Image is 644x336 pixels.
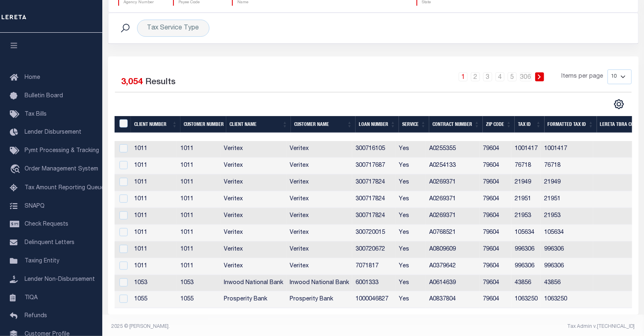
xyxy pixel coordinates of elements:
td: 21953 [541,208,593,225]
td: Prosperity Bank [286,291,352,308]
a: 3 [483,72,492,81]
td: Veritex [286,242,352,258]
td: 1011 [177,175,221,191]
td: 105634 [511,225,541,242]
td: 996306 [511,242,541,258]
td: 1001417 [511,141,541,158]
td: 79604 [480,225,511,242]
td: Yes [396,191,426,208]
td: A0269371 [426,191,480,208]
td: Veritex [221,242,286,258]
th: Zip Code: activate to sort column ascending [483,116,515,133]
td: 76718 [511,158,541,175]
span: Taxing Entity [25,258,59,264]
td: 21951 [541,191,593,208]
td: A0269371 [426,175,480,191]
td: 1011 [131,258,177,275]
th: Client Number: activate to sort column ascending [131,116,180,133]
td: Inwood National Bank [221,275,286,292]
span: Refunds [25,313,47,319]
td: 79604 [480,141,511,158]
td: 21951 [511,191,541,208]
td: Inwood National Bank [286,275,352,292]
td: 1011 [177,208,221,225]
td: Veritex [221,258,286,275]
td: 105634 [541,225,593,242]
td: 300717824 [352,191,396,208]
td: Yes [396,158,426,175]
span: Check Requests [25,222,68,227]
th: Formatted Tax ID: activate to sort column ascending [545,116,597,133]
td: Veritex [221,158,286,175]
span: Lender Disbursement [25,130,81,135]
td: Yes [396,242,426,258]
td: 1063250 [541,291,593,308]
td: 1001417 [541,141,593,158]
td: Yes [396,291,426,308]
th: Customer Name: activate to sort column ascending [291,116,356,133]
label: Results [146,76,176,89]
td: A0837804 [426,291,480,308]
div: Tax Admin v.[TECHNICAL_ID] [379,323,635,330]
a: 306 [520,72,532,81]
td: 1011 [131,191,177,208]
td: Veritex [286,175,352,191]
td: 1011 [177,242,221,258]
td: 1053 [177,275,221,292]
span: Home [25,75,40,81]
td: Prosperity Bank [221,291,286,308]
span: TIQA [25,295,38,300]
td: 1011 [177,191,221,208]
td: 1053 [131,275,177,292]
span: Order Management System [25,166,98,172]
td: 79604 [480,275,511,292]
td: 1011 [131,175,177,191]
td: 79604 [480,191,511,208]
td: 1011 [131,208,177,225]
td: 79604 [480,242,511,258]
td: 79604 [480,291,511,308]
td: Yes [396,225,426,242]
td: A0768521 [426,225,480,242]
i: travel_explore [10,164,23,175]
td: 1055 [131,291,177,308]
td: 7071817 [352,258,396,275]
td: Veritex [221,208,286,225]
td: 996306 [511,258,541,275]
td: 1011 [177,225,221,242]
td: Veritex [286,158,352,175]
th: Client Name: activate to sort column ascending [226,116,291,133]
td: A0254133 [426,158,480,175]
td: 1011 [177,258,221,275]
span: Tax Amount Reporting Queue [25,185,104,191]
td: Veritex [221,225,286,242]
td: 21949 [511,175,541,191]
td: A0269371 [426,208,480,225]
td: 1011 [131,141,177,158]
span: Pymt Processing & Tracking [25,148,99,154]
td: 300717687 [352,158,396,175]
td: Veritex [221,141,286,158]
td: Yes [396,208,426,225]
span: Bulletin Board [25,93,63,99]
td: 79604 [480,258,511,275]
span: Items per page [562,72,603,81]
th: Customer Number [180,116,226,133]
span: Delinquent Letters [25,240,74,246]
td: A0379642 [426,258,480,275]
td: 1011 [177,141,221,158]
a: 2 [471,72,480,81]
td: 300720015 [352,225,396,242]
a: 1 [459,72,468,81]
td: 1055 [177,291,221,308]
td: A0255355 [426,141,480,158]
div: 2025 © [PERSON_NAME]. [106,323,374,330]
td: 1063250 [511,291,541,308]
span: Lender Non-Disbursement [25,277,95,282]
td: Veritex [221,191,286,208]
span: SNAPQ [25,203,45,209]
td: 79604 [480,158,511,175]
th: Tax ID: activate to sort column ascending [515,116,545,133]
td: 1011 [131,225,177,242]
td: 21953 [511,208,541,225]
